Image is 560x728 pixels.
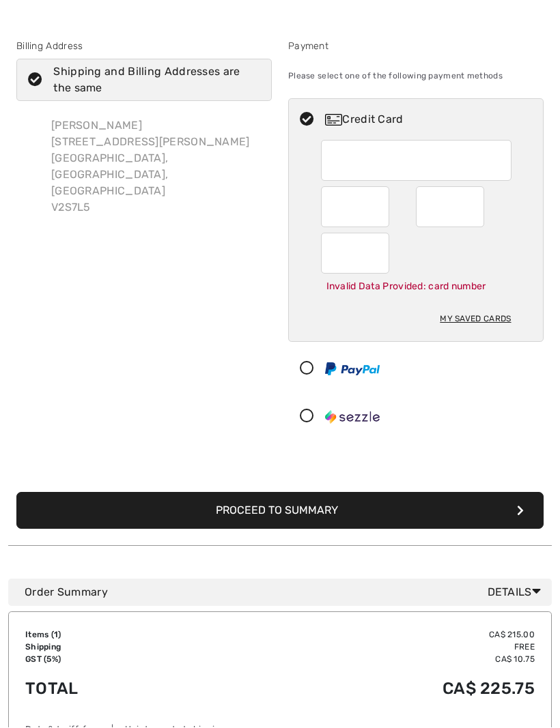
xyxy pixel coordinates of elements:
[332,145,503,177] iframe: Secure Credit Card Frame - Credit Card Number
[211,629,535,641] td: CA$ 215.00
[211,641,535,654] td: Free
[211,654,535,666] td: CA$ 10.75
[40,107,272,227] div: [PERSON_NAME] [STREET_ADDRESS][PERSON_NAME] [GEOGRAPHIC_DATA], [GEOGRAPHIC_DATA], [GEOGRAPHIC_DAT...
[321,274,512,300] div: Invalid Data Provided: card number
[332,238,380,270] iframe: Secure Credit Card Frame - CVV
[325,363,380,376] img: PayPal
[488,585,546,601] span: Details
[325,411,380,424] img: Sezzle
[325,112,534,128] div: Credit Card
[25,641,211,654] td: Shipping
[440,308,511,331] div: My Saved Cards
[427,192,475,223] iframe: Secure Credit Card Frame - Expiration Year
[288,59,544,93] div: Please select one of the following payment methods
[54,630,58,640] span: 1
[16,493,544,529] button: Proceed to Summary
[325,115,342,126] img: Credit Card
[53,64,251,97] div: Shipping and Billing Addresses are the same
[25,666,211,712] td: Total
[332,192,380,223] iframe: Secure Credit Card Frame - Expiration Month
[211,666,535,712] td: CA$ 225.75
[288,40,544,54] div: Payment
[16,40,272,54] div: Billing Address
[25,585,546,601] div: Order Summary
[25,629,211,641] td: Items ( )
[25,654,211,666] td: GST (5%)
